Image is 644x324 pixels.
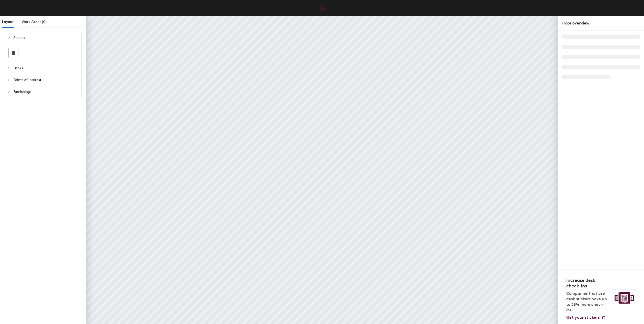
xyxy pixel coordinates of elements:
[7,67,10,70] span: collapsed
[13,62,78,74] span: Desks
[13,32,78,44] span: Spaces
[13,86,78,98] span: Furnishings
[562,20,640,26] div: Floor overview
[2,20,14,24] span: Layout
[13,74,78,86] span: Points of Interest
[7,36,10,39] span: expanded
[566,315,600,320] span: Get your stickers
[566,291,610,313] p: Companies that use desk stickers have up to 25% more check-ins.
[566,315,606,320] a: Get your stickers
[7,90,10,93] span: collapsed
[613,289,636,306] img: Sticker logo
[7,78,10,82] span: collapsed
[22,20,47,24] span: Work Areas (0)
[566,278,610,289] h4: Increase desk check-ins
